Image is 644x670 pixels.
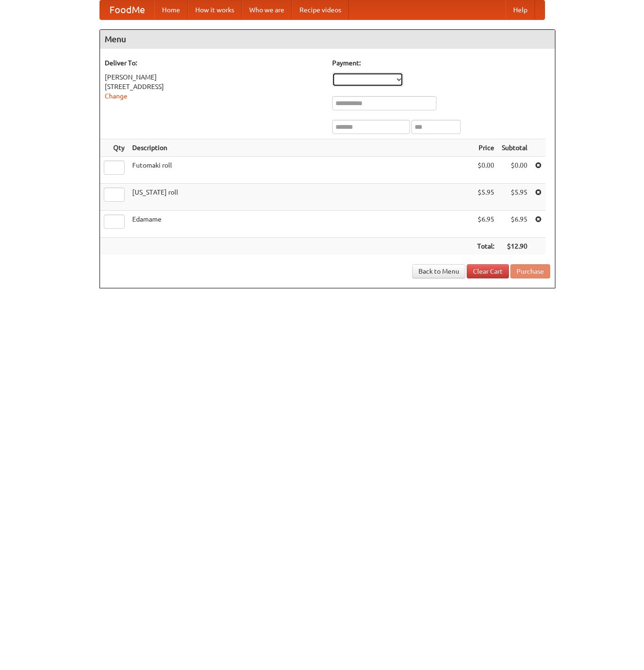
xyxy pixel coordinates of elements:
button: Purchase [510,264,550,278]
td: $0.00 [473,157,498,184]
td: Futomaki roll [128,157,473,184]
a: Who we are [242,0,292,19]
td: Edamame [128,211,473,238]
th: Total: [473,238,498,255]
th: $12.90 [498,238,531,255]
div: [PERSON_NAME] [105,72,323,82]
td: $5.95 [498,184,531,211]
h5: Deliver To: [105,58,323,68]
th: Description [128,139,473,157]
div: [STREET_ADDRESS] [105,82,323,91]
td: $0.00 [498,157,531,184]
th: Qty [100,139,128,157]
th: Subtotal [498,139,531,157]
a: Recipe videos [292,0,349,19]
h5: Payment: [332,58,550,68]
a: Home [154,0,188,19]
a: Clear Cart [467,264,509,278]
a: How it works [188,0,242,19]
td: $5.95 [473,184,498,211]
h4: Menu [100,30,555,49]
a: Help [506,0,535,19]
td: [US_STATE] roll [128,184,473,211]
td: $6.95 [473,211,498,238]
a: FoodMe [100,0,154,19]
a: Change [105,92,127,100]
a: Back to Menu [412,264,465,278]
th: Price [473,139,498,157]
td: $6.95 [498,211,531,238]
